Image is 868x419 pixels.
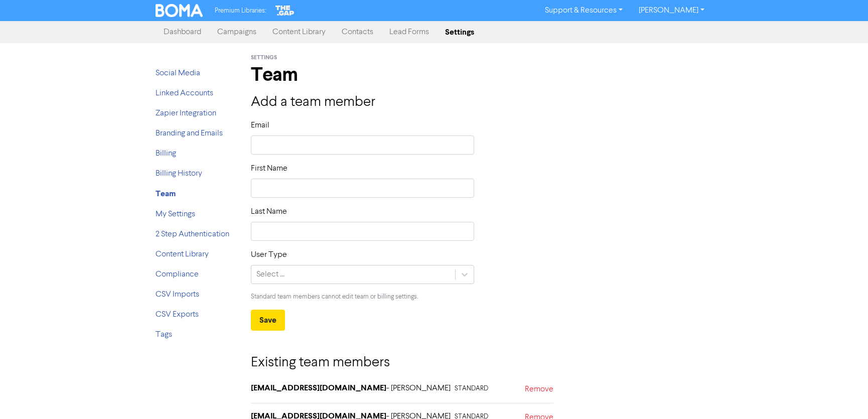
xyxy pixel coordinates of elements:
a: Dashboard [156,22,209,42]
a: Content Library [156,250,209,258]
label: User Type [251,249,287,261]
a: Team [156,190,176,198]
h3: Add a team member [251,94,712,111]
a: Branding and Emails [156,129,223,137]
strong: Team [156,189,176,199]
span: STANDARD [452,384,491,394]
a: Compliance [156,270,199,278]
p: Standard team members cannot edit team or billing settings. [251,292,474,302]
label: Last Name [251,206,287,218]
h1: Team [251,63,712,86]
a: Settings [437,22,482,42]
label: Email [251,119,269,131]
a: CSV Imports [156,291,199,299]
div: Select ... [256,268,284,281]
button: Save [251,310,285,331]
a: My Settings [156,210,195,218]
img: BOMA Logo [156,4,203,17]
a: Content Library [264,22,334,42]
h3: Existing team members [251,355,553,372]
h6: - [PERSON_NAME] [251,383,491,394]
a: Social Media [156,69,200,77]
a: [PERSON_NAME] [631,3,712,19]
a: Contacts [334,22,381,42]
a: Campaigns [209,22,264,42]
a: 2 Step Authentication [156,230,229,238]
a: Remove [525,383,553,398]
a: Linked Accounts [156,89,213,97]
iframe: Chat Widget [818,371,868,419]
img: The Gap [274,4,296,17]
span: Settings [251,54,277,61]
a: Billing [156,150,176,158]
strong: [EMAIL_ADDRESS][DOMAIN_NAME] [251,383,386,393]
a: Lead Forms [381,22,437,42]
a: Support & Resources [537,3,631,19]
label: First Name [251,163,287,175]
a: Billing History [156,170,202,178]
a: CSV Exports [156,311,199,319]
a: Zapier Integration [156,109,216,117]
a: Tags [156,331,172,339]
span: Premium Libraries: [215,8,266,14]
